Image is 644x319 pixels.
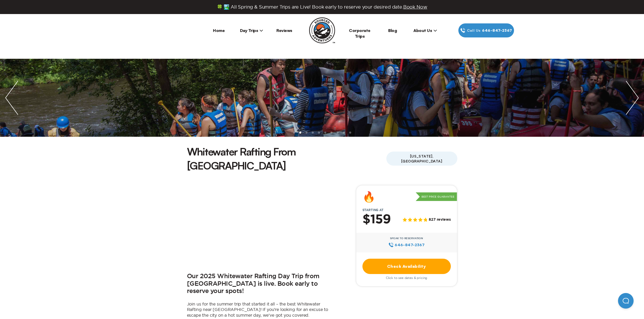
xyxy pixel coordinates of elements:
[386,276,427,280] span: Click to see dates & pricing
[187,273,333,295] h2: Our 2025 Whitewater Rafting Day Trip from [GEOGRAPHIC_DATA] is live. Book early to reserve your s...
[217,4,427,10] span: 🍀 🏞️ All Spring & Summer Trips are Live! Book early to reserve your desired date.
[621,59,644,137] img: next slide / item
[318,132,320,134] li: slide item 5
[386,152,457,166] span: [US_STATE], [GEOGRAPHIC_DATA]
[187,301,333,318] p: Join us for the summer trip that started it all – the best Whitewater Rafting near [GEOGRAPHIC_DA...
[388,28,397,33] a: Blog
[388,242,425,248] a: 646‍-847‍-2367
[305,132,308,134] li: slide item 3
[403,4,427,9] span: Book Now
[187,145,386,173] h1: Whitewater Rafting From [GEOGRAPHIC_DATA]
[293,132,295,134] li: slide item 1
[465,28,482,33] span: Call Us
[312,132,314,134] li: slide item 4
[458,23,514,37] a: Call Us646‍-847‍-2367
[618,293,634,309] iframe: Help Scout Beacon - Open
[362,259,451,274] a: Check Availability
[413,28,437,33] span: About Us
[429,218,451,222] span: 827 reviews
[343,132,345,134] li: slide item 9
[349,28,370,39] a: Corporate Trips
[213,28,225,33] a: Home
[324,132,326,134] li: slide item 6
[349,132,351,134] li: slide item 10
[240,28,263,33] span: Day Trips
[395,242,425,248] span: 646‍-847‍-2367
[299,132,301,134] li: slide item 2
[390,237,423,240] span: Speak to Reservation
[276,28,292,33] a: Reviews
[482,28,512,33] span: 646‍-847‍-2367
[356,208,390,212] span: Starting at
[330,132,333,134] li: slide item 7
[309,17,335,43] img: Sourced Adventures company logo
[362,213,391,226] h2: $159
[416,192,457,201] p: Best Price Guarantee
[362,192,375,202] div: 🔥
[337,132,339,134] li: slide item 8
